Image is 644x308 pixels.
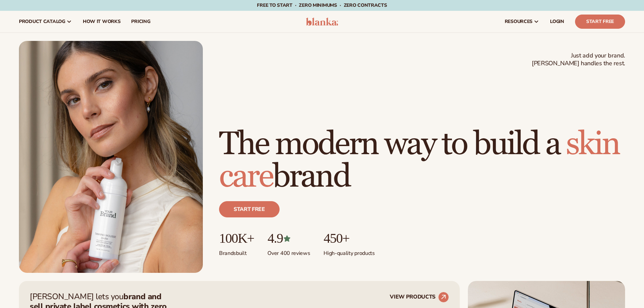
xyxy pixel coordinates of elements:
[267,246,310,257] p: Over 400 reviews
[499,11,545,32] a: resources
[131,19,150,24] span: pricing
[324,246,375,257] p: High-quality products
[77,11,126,32] a: How It Works
[219,201,280,217] a: Start free
[306,18,338,26] img: logo
[219,124,619,196] span: skin care
[219,128,625,193] h1: The modern way to build a brand
[14,11,77,32] a: product catalog
[390,292,449,303] a: VIEW PRODUCTS
[532,52,625,68] span: Just add your brand. [PERSON_NAME] handles the rest.
[545,11,570,32] a: LOGIN
[219,246,254,257] p: Brands built
[126,11,156,32] a: pricing
[19,19,65,24] span: product catalog
[550,19,564,24] span: LOGIN
[324,231,375,246] p: 450+
[257,2,387,8] span: Free to start · ZERO minimums · ZERO contracts
[19,41,203,273] img: Female holding tanning mousse.
[505,19,532,24] span: resources
[83,19,121,24] span: How It Works
[267,231,310,246] p: 4.9
[219,231,254,246] p: 100K+
[575,15,625,29] a: Start Free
